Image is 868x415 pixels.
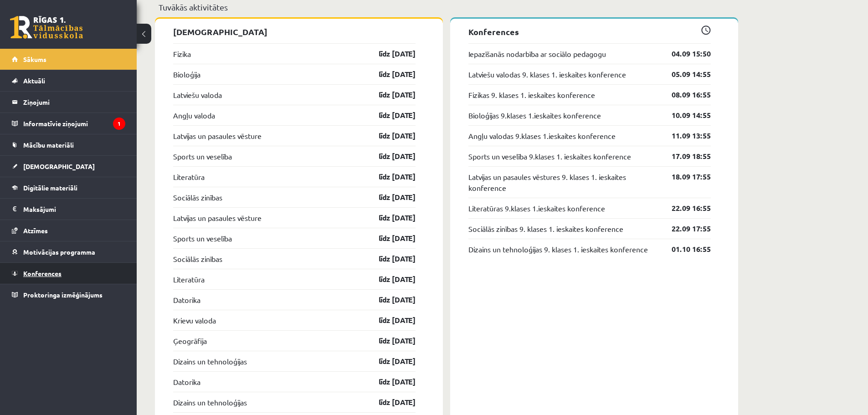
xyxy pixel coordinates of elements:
legend: Maksājumi [23,199,125,220]
a: Proktoringa izmēģinājums [12,284,125,305]
a: Sociālās zinības [173,253,222,264]
a: 04.09 15:50 [658,48,711,59]
a: līdz [DATE] [363,69,416,80]
a: Motivācijas programma [12,241,125,262]
a: Ģeogrāfija [173,335,207,346]
a: Mācību materiāli [12,134,125,155]
a: Latviešu valodas 9. klases 1. ieskaites konference [468,69,626,80]
a: līdz [DATE] [363,274,416,285]
a: Latviešu valoda [173,89,222,100]
a: Dizains un tehnoloģijas [173,356,247,367]
a: Aktuāli [12,70,125,91]
a: 05.09 14:55 [658,69,711,80]
a: Rīgas 1. Tālmācības vidusskola [10,16,83,39]
a: Atzīmes [12,220,125,241]
a: Sākums [12,49,125,70]
legend: Informatīvie ziņojumi [23,113,125,134]
a: Maksājumi [12,199,125,220]
a: Latvijas un pasaules vēsture [173,212,262,223]
a: 10.09 14:55 [658,110,711,121]
a: 18.09 17:55 [658,171,711,182]
a: līdz [DATE] [363,253,416,264]
a: Krievu valoda [173,315,216,326]
a: līdz [DATE] [363,356,416,367]
legend: Ziņojumi [23,92,125,113]
span: Aktuāli [23,77,45,85]
a: Sociālās zinības 9. klases 1. ieskaites konference [468,223,623,234]
a: Literatūra [173,274,205,285]
p: Tuvākās aktivitātes [159,1,734,13]
a: Bioloģijas 9.klases 1.ieskaites konference [468,110,601,121]
span: Proktoringa izmēģinājums [23,291,103,299]
span: Konferences [23,269,62,277]
a: līdz [DATE] [363,171,416,182]
span: Atzīmes [23,226,48,235]
p: Konferences [468,26,711,38]
a: 01.10 16:55 [658,244,711,255]
a: Datorika [173,376,200,387]
a: Sports un veselība [173,151,232,162]
a: Ziņojumi [12,92,125,113]
a: līdz [DATE] [363,315,416,326]
a: Konferences [12,263,125,284]
a: Latvijas un pasaules vēstures 9. klases 1. ieskaites konference [468,171,658,193]
a: līdz [DATE] [363,89,416,100]
a: Digitālie materiāli [12,177,125,198]
a: līdz [DATE] [363,110,416,121]
a: 08.09 16:55 [658,89,711,100]
a: Iepazīšanās nodarbība ar sociālo pedagogu [468,48,606,59]
i: 1 [113,118,125,130]
a: 17.09 18:55 [658,151,711,162]
a: Fizikas 9. klases 1. ieskaites konference [468,89,595,100]
span: Mācību materiāli [23,141,74,149]
a: līdz [DATE] [363,294,416,305]
span: [DEMOGRAPHIC_DATA] [23,162,95,170]
a: Sociālās zinības [173,192,222,203]
a: Bioloģija [173,69,200,80]
a: Literatūra [173,171,205,182]
a: 11.09 13:55 [658,130,711,141]
a: līdz [DATE] [363,192,416,203]
a: Informatīvie ziņojumi1 [12,113,125,134]
a: līdz [DATE] [363,335,416,346]
span: Sākums [23,55,46,63]
a: Dizains un tehnoloģijas 9. klases 1. ieskaites konference [468,244,648,255]
a: 22.09 17:55 [658,223,711,234]
span: Motivācijas programma [23,248,95,256]
a: līdz [DATE] [363,397,416,408]
a: Latvijas un pasaules vēsture [173,130,262,141]
a: Datorika [173,294,200,305]
a: līdz [DATE] [363,233,416,244]
a: Fizika [173,48,191,59]
a: 22.09 16:55 [658,203,711,214]
span: Digitālie materiāli [23,184,77,192]
p: [DEMOGRAPHIC_DATA] [173,26,416,38]
a: Sports un veselība 9.klases 1. ieskaites konference [468,151,631,162]
a: Dizains un tehnoloģijas [173,397,247,408]
a: Literatūras 9.klases 1.ieskaites konference [468,203,605,214]
a: līdz [DATE] [363,212,416,223]
a: līdz [DATE] [363,48,416,59]
a: līdz [DATE] [363,151,416,162]
a: līdz [DATE] [363,376,416,387]
a: Angļu valodas 9.klases 1.ieskaites konference [468,130,616,141]
a: Sports un veselība [173,233,232,244]
a: [DEMOGRAPHIC_DATA] [12,156,125,177]
a: līdz [DATE] [363,130,416,141]
a: Angļu valoda [173,110,215,121]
